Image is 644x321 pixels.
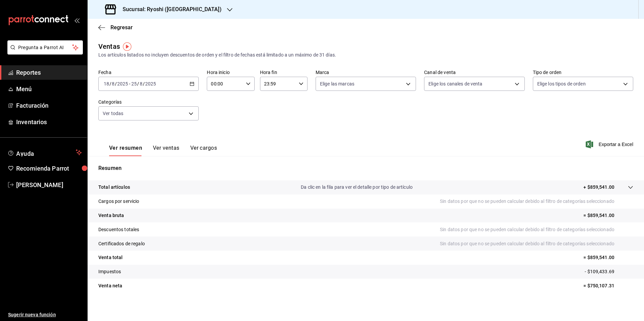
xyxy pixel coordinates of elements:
[98,51,633,59] div: Los artículos listados no incluyen descuentos de orden y el filtro de fechas está limitado a un m...
[98,254,123,261] p: Venta total
[98,212,124,219] p: Venta bruta
[98,268,121,275] p: Impuestos
[424,70,524,75] label: Canal de venta
[103,81,109,86] input: --
[109,81,111,86] span: /
[16,84,82,94] span: Menú
[115,81,117,86] span: /
[98,24,133,31] button: Regresar
[98,164,633,172] p: Resumen
[301,184,413,191] p: Da clic en la fila para ver el detalle por tipo de artículo
[98,282,122,289] p: Venta neta
[98,240,145,247] p: Certificados de regalo
[7,40,83,55] button: Pregunta a Parrot AI
[139,81,143,86] input: --
[316,70,416,75] label: Marca
[109,145,217,156] div: navigation tabs
[153,145,180,156] button: Ver ventas
[8,311,82,318] span: Sugerir nueva función
[537,80,586,87] span: Elige los tipos de orden
[583,254,633,261] p: = $859,541.00
[111,81,115,86] input: --
[440,198,633,205] p: Sin datos por que no se pueden calcular debido al filtro de categorías seleccionado
[207,70,254,75] label: Hora inicio
[533,70,633,75] label: Tipo de orden
[260,70,308,75] label: Hora fin
[103,110,123,117] span: Ver todas
[5,49,83,56] a: Pregunta a Parrot AI
[98,41,120,51] div: Ventas
[145,81,156,86] input: ----
[131,81,137,86] input: --
[16,117,82,127] span: Inventarios
[583,184,614,191] p: + $859,541.00
[16,148,73,156] span: Ayuda
[583,282,633,289] p: = $750,107.31
[98,70,199,75] label: Fecha
[98,226,139,233] p: Descuentos totales
[98,184,130,191] p: Total artículos
[190,145,217,156] button: Ver cargos
[320,80,354,87] span: Elige las marcas
[583,212,633,219] p: = $859,541.00
[98,100,199,104] label: Categorías
[440,240,633,247] p: Sin datos por que no se pueden calcular debido al filtro de categorías seleccionado
[585,268,633,275] p: - $109,433.69
[74,17,79,23] button: open_drawer_menu
[123,42,131,51] img: Tooltip marker
[16,164,82,173] span: Recomienda Parrot
[428,80,482,87] span: Elige los canales de venta
[16,68,82,77] span: Reportes
[18,44,72,51] span: Pregunta a Parrot AI
[129,81,130,86] span: -
[440,226,633,233] p: Sin datos por que no se pueden calcular debido al filtro de categorías seleccionado
[16,101,82,110] span: Facturación
[117,5,222,13] h3: Sucursal: Ryoshi ([GEOGRAPHIC_DATA])
[587,140,633,148] button: Exportar a Excel
[110,24,133,31] span: Regresar
[143,81,145,86] span: /
[117,81,128,86] input: ----
[137,81,139,86] span: /
[16,180,82,189] span: [PERSON_NAME]
[109,145,142,156] button: Ver resumen
[98,198,139,205] p: Cargos por servicio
